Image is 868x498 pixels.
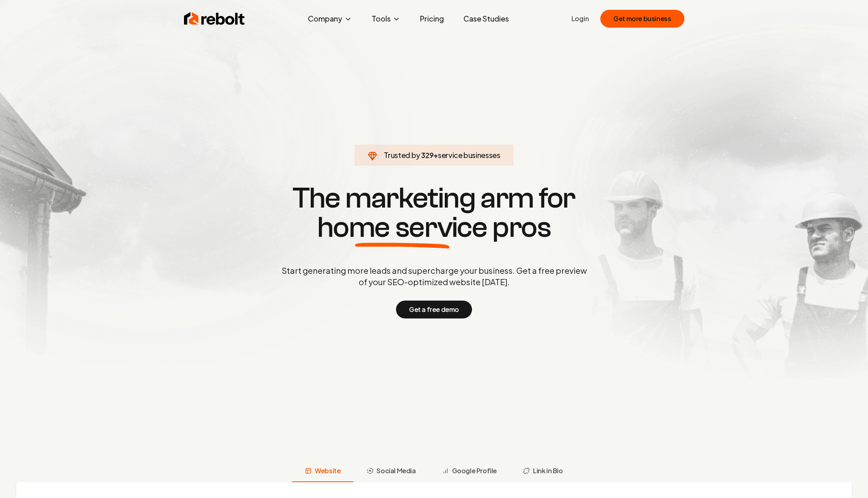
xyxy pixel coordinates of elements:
[600,10,684,28] button: Get more business
[396,301,472,318] button: Get a free demo
[438,150,500,160] span: service businesses
[533,466,563,476] span: Link in Bio
[317,213,487,242] span: home service
[384,150,420,160] span: Trusted by
[452,466,497,476] span: Google Profile
[413,11,450,27] a: Pricing
[421,149,433,161] span: 329
[429,461,510,482] button: Google Profile
[280,265,589,288] p: Start generating more leads and supercharge your business. Get a free preview of your SEO-optimiz...
[315,466,340,476] span: Website
[184,11,245,27] img: Rebolt Logo
[239,184,629,242] h1: The marketing arm for pros
[510,461,576,482] button: Link in Bio
[301,11,359,27] button: Company
[433,150,438,160] span: +
[353,461,429,482] button: Social Media
[365,11,407,27] button: Tools
[377,466,416,476] span: Social Media
[571,14,589,24] a: Login
[292,461,353,482] button: Website
[457,11,515,27] a: Case Studies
